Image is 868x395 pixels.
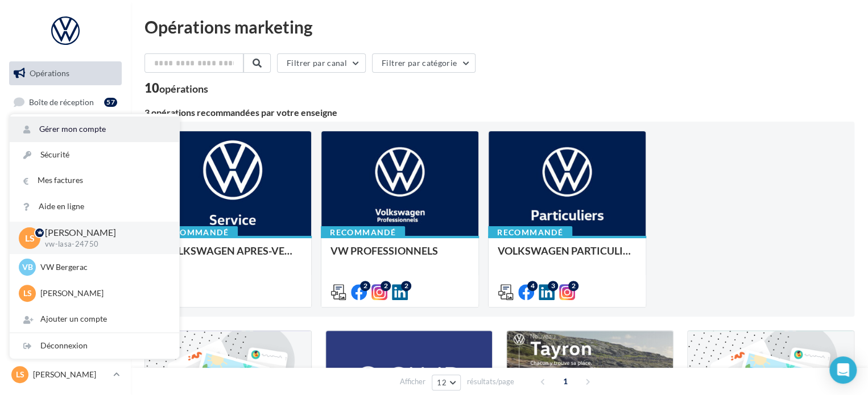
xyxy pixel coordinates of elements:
[25,231,35,244] span: LS
[30,68,69,78] span: Opérations
[321,226,405,239] div: Recommandé
[45,226,161,239] p: [PERSON_NAME]
[7,232,124,256] a: Calendrier
[568,281,578,291] div: 2
[548,281,558,291] div: 3
[556,372,574,390] span: 1
[7,61,124,85] a: Opérations
[10,333,179,359] div: Déconnexion
[33,369,109,380] p: [PERSON_NAME]
[144,82,208,94] div: 10
[40,261,166,273] p: VW Bergerac
[7,119,124,143] a: Visibilité en ligne
[7,203,124,227] a: Médiathèque
[527,281,538,291] div: 4
[498,245,636,268] div: VOLKSWAGEN PARTICULIER
[144,18,854,35] div: Opérations marketing
[16,369,24,380] span: LS
[7,298,124,331] a: Campagnes DataOnDemand
[22,261,33,273] span: VB
[10,306,179,332] div: Ajouter un compte
[401,281,411,291] div: 2
[104,98,117,107] div: 57
[437,378,447,387] span: 12
[10,117,179,142] a: Gérer mon compte
[7,176,124,199] a: Contacts
[330,245,469,268] div: VW PROFESSIONNELS
[23,288,32,299] span: LS
[159,84,208,94] div: opérations
[400,376,425,387] span: Afficher
[488,226,572,239] div: Recommandé
[467,376,514,387] span: résultats/page
[7,90,124,114] a: Boîte de réception57
[163,245,302,268] div: VOLKSWAGEN APRES-VENTE
[7,260,124,294] a: PLV et print personnalisable
[144,108,854,117] div: 3 opérations recommandées par votre enseigne
[829,356,857,384] div: Open Intercom Messenger
[10,168,179,193] a: Mes factures
[277,53,366,73] button: Filtrer par canal
[29,97,94,106] span: Boîte de réception
[45,239,161,250] p: vw-lasa-24750
[7,147,124,171] a: Campagnes
[360,281,370,291] div: 2
[10,142,179,168] a: Sécurité
[381,281,391,291] div: 2
[372,53,476,73] button: Filtrer par catégorie
[432,375,461,390] button: 12
[10,194,179,219] a: Aide en ligne
[9,364,122,385] a: LS [PERSON_NAME]
[40,288,166,299] p: [PERSON_NAME]
[154,226,238,239] div: Recommandé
